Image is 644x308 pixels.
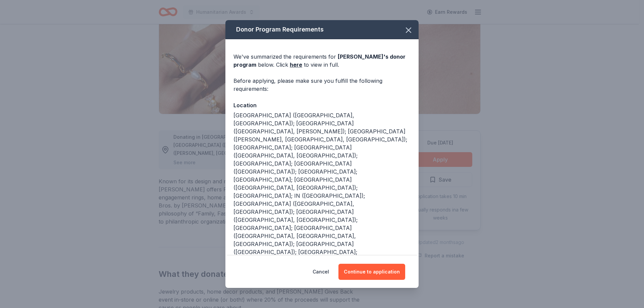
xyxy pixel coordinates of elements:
div: Before applying, please make sure you fulfill the following requirements: [233,77,411,93]
div: Donor Program Requirements [225,20,419,39]
div: Location [233,101,411,110]
button: Continue to application [338,264,405,280]
button: Cancel [313,264,329,280]
a: here [290,61,302,69]
div: We've summarized the requirements for below. Click to view in full. [233,53,411,69]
